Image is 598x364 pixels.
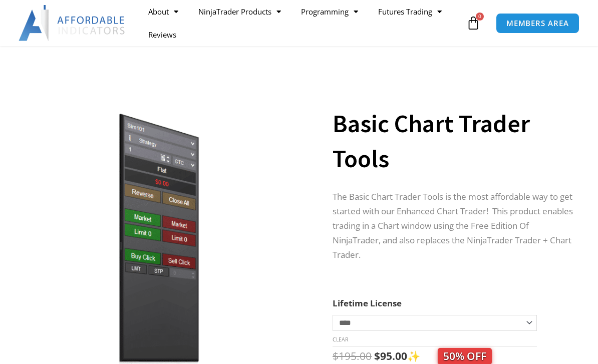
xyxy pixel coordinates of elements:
[333,349,372,363] bdi: 195.00
[451,9,495,38] a: 0
[374,349,407,363] bdi: 95.00
[496,13,579,34] a: MEMBERS AREA
[333,190,573,262] p: The Basic Chart Trader Tools is the most affordable way to get started with our Enhanced Chart Tr...
[407,349,492,363] span: ✨
[19,5,126,41] img: LogoAI | Affordable Indicators – NinjaTrader
[333,106,573,176] h1: Basic Chart Trader Tools
[333,349,339,363] span: $
[374,349,380,363] span: $
[476,13,484,21] span: 0
[333,297,402,309] label: Lifetime License
[138,23,186,46] a: Reviews
[506,20,569,27] span: MEMBERS AREA
[333,336,348,343] a: Clear options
